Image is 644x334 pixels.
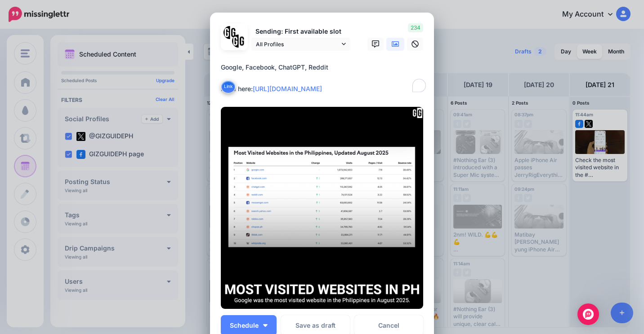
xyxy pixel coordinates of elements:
[221,107,423,309] img: TNK3S3PVM3WJTHBYHRO8N54VQY4XJ6DY.png
[251,26,350,37] p: Sending: First available slot
[230,322,259,329] span: Schedule
[251,38,350,51] a: All Profiles
[577,303,599,325] div: Open Intercom Messenger
[263,324,268,327] img: arrow-down-white.png
[408,23,423,32] span: 234
[221,62,428,94] div: Google, Facebook, ChatGPT, Reddit Read here:
[224,26,237,39] img: 353459792_649996473822713_4483302954317148903_n-bsa138318.png
[221,80,236,93] button: Link
[221,62,428,94] textarea: To enrich screen reader interactions, please activate Accessibility in Grammarly extension settings
[256,40,340,49] span: All Profiles
[232,35,245,48] img: JT5sWCfR-79925.png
